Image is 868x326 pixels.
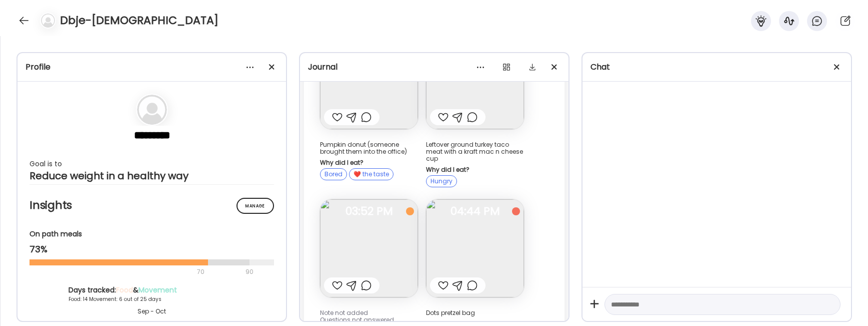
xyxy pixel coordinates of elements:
[25,61,278,73] div: Profile
[320,308,368,317] span: Note not added
[426,207,524,216] span: 04:44 PM
[308,61,560,73] div: Journal
[68,295,235,303] div: Food: 14 Movement: 6 out of 25 days
[349,168,393,180] div: ❤️ the taste
[138,285,177,295] span: Movement
[426,309,524,316] div: Dots pretzel bag
[320,159,418,166] div: Why did I eat?
[426,141,524,162] div: Leftover ground turkey taco meat with a kraft mac n cheese cup
[29,266,242,278] div: 70
[68,307,235,316] div: Sep - Oct
[320,199,418,297] img: images%2F9WFBsCcImxdyXjScCCeYoZi7qNI2%2Fg4sz8Ztw83L4iu3q20Bp%2FhLc0XEeHKtHggMVj9UvM_240
[320,207,418,216] span: 03:52 PM
[426,199,524,297] img: images%2F9WFBsCcImxdyXjScCCeYoZi7qNI2%2FGeyYjlcedd5ShqaC1CJY%2F5gAjw5zEpqAeTYJWzJuj_240
[590,61,843,73] div: Chat
[41,14,55,28] img: bg-avatar-default.svg
[29,243,274,255] div: 73%
[29,158,274,170] div: Goal is to
[426,175,457,187] div: Hungry
[60,13,218,29] h4: Dbje-[DEMOGRAPHIC_DATA]
[29,170,274,182] div: Reduce weight in a healthy way
[116,285,133,295] span: Food
[426,166,524,173] div: Why did I eat?
[320,168,347,180] div: Bored
[29,229,274,239] div: On path meals
[68,285,235,295] div: Days tracked: &
[137,95,167,125] img: bg-avatar-default.svg
[29,198,274,213] h2: Insights
[244,266,254,278] div: 90
[236,198,274,214] div: Manage
[320,141,418,155] div: Pumpkin donut (someone brought them into the office)
[320,315,394,324] span: Questions not answered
